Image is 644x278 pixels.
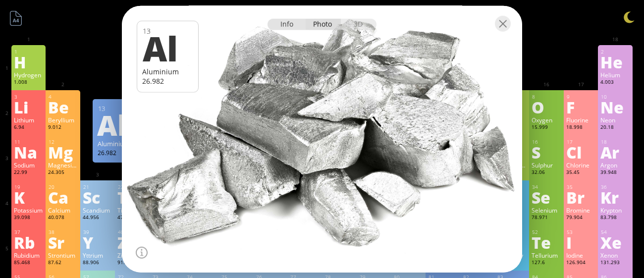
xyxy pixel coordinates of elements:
div: 40 [118,229,147,235]
div: Sodium [14,161,44,169]
div: 8 [532,94,561,100]
div: 83.798 [600,214,630,222]
div: Iodine [566,251,596,259]
div: 127.6 [532,259,561,267]
div: 32.06 [532,169,561,177]
div: Selenium [532,206,561,214]
div: 54 [601,229,630,235]
div: 88.906 [83,259,112,267]
div: Rubidium [14,251,44,259]
div: Magnesium [48,161,78,169]
div: 15.999 [532,124,561,132]
div: 87.62 [48,259,78,267]
div: Ar [600,144,630,160]
div: Neon [600,116,630,124]
div: Potassium [14,206,44,214]
div: 1 [14,49,44,55]
div: 26.982 [142,76,193,85]
div: 91.224 [117,259,147,267]
div: 85.468 [14,259,44,267]
div: H [14,54,44,70]
div: 16 [532,139,561,145]
div: Al [97,117,142,133]
div: 78.971 [532,214,561,222]
div: Xenon [600,251,630,259]
div: Al [143,31,192,64]
div: 126.904 [566,259,596,267]
div: Aluminium [142,66,193,76]
div: Beryllium [48,116,78,124]
div: 34 [532,184,561,190]
div: Tellurium [532,251,561,259]
div: 53 [567,229,596,235]
div: Mg [48,144,78,160]
div: Kr [600,189,630,205]
div: Yttrium [83,251,112,259]
div: 22 [118,184,147,190]
div: Ti [117,189,147,205]
div: F [566,99,596,115]
div: 36 [601,184,630,190]
div: 17 [567,139,596,145]
div: Lithium [14,116,44,124]
div: Sr [48,234,78,250]
div: Br [566,189,596,205]
div: Xe [600,234,630,250]
div: Te [532,234,561,250]
div: 26.982 [98,149,142,157]
div: 6.94 [14,124,44,132]
div: Chlorine [566,161,596,169]
div: 10 [601,94,630,100]
div: 39.098 [14,214,44,222]
div: Na [14,144,44,160]
div: Zirconium [117,251,147,259]
div: Li [14,99,44,115]
div: 38 [49,229,78,235]
div: Y [83,234,112,250]
div: Hydrogen [14,71,44,79]
div: Zr [117,234,147,250]
div: 24.305 [48,169,78,177]
div: 35.45 [566,169,596,177]
div: Sc [83,189,112,205]
div: Calcium [48,206,78,214]
div: 35 [567,184,596,190]
div: Ca [48,189,78,205]
div: 37 [14,229,44,235]
div: 19 [14,184,44,190]
div: 52 [532,229,561,235]
div: Cl [566,144,596,160]
div: Scandium [83,206,112,214]
div: Fluorine [566,116,596,124]
div: 40.078 [48,214,78,222]
div: 13 [98,104,142,113]
div: Bromine [566,206,596,214]
div: 20 [49,184,78,190]
div: Rb [14,234,44,250]
div: Strontium [48,251,78,259]
div: 12 [49,139,78,145]
div: 22.99 [14,169,44,177]
div: Titanium [117,206,147,214]
div: Krypton [600,206,630,214]
div: Be [48,99,78,115]
div: Aluminium [98,139,142,148]
div: 1.008 [14,79,44,87]
div: Ne [600,99,630,115]
div: 3 [14,94,44,100]
div: S [532,144,561,160]
div: O [532,99,561,115]
div: 4 [49,94,78,100]
div: 39.948 [600,169,630,177]
div: K [14,189,44,205]
div: 18 [601,139,630,145]
div: He [600,54,630,70]
div: 47.867 [117,214,147,222]
div: 9.012 [48,124,78,132]
div: 2 [601,49,630,55]
div: Helium [600,71,630,79]
div: Se [532,189,561,205]
div: Argon [600,161,630,169]
div: 18.998 [566,124,596,132]
div: 11 [14,139,44,145]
